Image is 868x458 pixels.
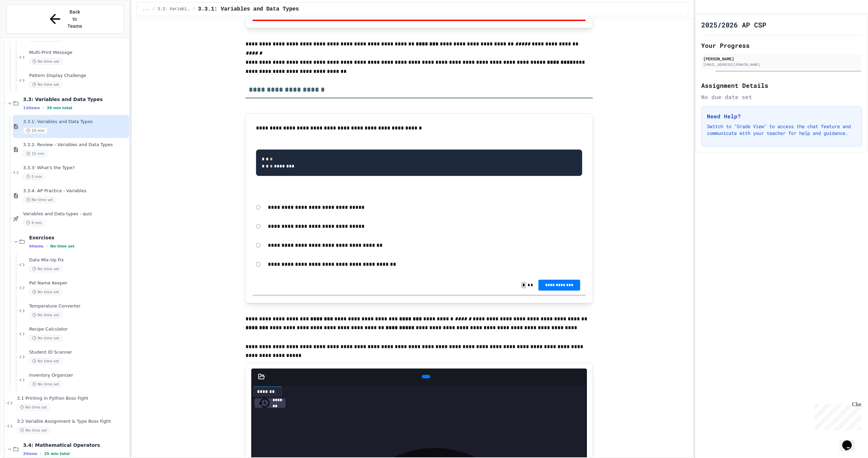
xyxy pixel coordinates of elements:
[29,303,128,309] span: Temperature Converter
[23,119,128,125] span: 3.3.1: Variables and Data Types
[703,56,860,62] div: [PERSON_NAME]
[23,220,45,226] span: 9 min
[701,93,862,101] div: No due date set
[23,452,37,456] span: 2 items
[44,452,70,456] span: 25 min total
[43,105,44,111] span: •
[50,244,75,248] span: No time set
[29,358,62,364] span: No time set
[29,244,43,248] span: 6 items
[701,20,766,29] h1: 2025/2026 AP CSP
[812,401,861,430] iframe: chat widget
[29,50,128,56] span: Multi-Print Message
[703,62,860,67] div: [EMAIL_ADDRESS][DOMAIN_NAME]
[198,5,299,13] span: 3.3.1: Variables and Data Types
[23,188,128,194] span: 3.3.4: AP Practice - Variables
[67,8,83,30] span: Back to Teams
[23,165,128,171] span: 3.3.3: What's the Type?
[23,197,56,203] span: No time set
[707,123,856,137] p: Switch to "Grade View" to access the chat feature and communicate with your teacher for help and ...
[193,6,195,12] span: /
[17,419,128,424] span: 3.2 Variable Assignment & Type Boss Fight
[40,451,41,456] span: •
[29,335,62,341] span: No time set
[46,243,47,249] span: •
[23,211,128,217] span: Variables and Data types - quiz
[29,266,62,272] span: No time set
[152,6,155,12] span: /
[29,58,62,65] span: No time set
[29,280,128,286] span: Pet Name Keeper
[23,96,128,102] span: 3.3: Variables and Data Types
[142,6,150,12] span: ...
[29,373,128,378] span: Inventory Organizer
[158,6,190,12] span: 3.3: Variables and Data Types
[701,41,862,50] h2: Your Progress
[23,127,47,134] span: 10 min
[29,235,128,241] span: Exercises
[701,81,862,90] h2: Assignment Details
[29,326,128,332] span: Recipe Calculator
[29,350,128,355] span: Student ID Scanner
[29,289,62,295] span: No time set
[17,396,128,401] span: 3.1 Printing in Python Boss Fight
[23,174,45,180] span: 5 min
[3,3,47,43] div: Chat with us now!Close
[840,431,861,451] iframe: chat widget
[707,112,856,120] h3: Need Help?
[17,404,50,411] span: No time set
[29,381,62,387] span: No time set
[23,151,47,157] span: 15 min
[29,257,128,263] span: Data Mix-Up Fix
[29,312,62,318] span: No time set
[6,5,124,34] button: Back to Teams
[23,106,40,110] span: 11 items
[23,142,128,148] span: 3.3.2: Review - Variables and Data Types
[29,73,128,79] span: Pattern Display Challenge
[47,106,72,110] span: 39 min total
[23,442,128,448] span: 3.4: Mathematical Operators
[17,427,50,434] span: No time set
[29,81,62,88] span: No time set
